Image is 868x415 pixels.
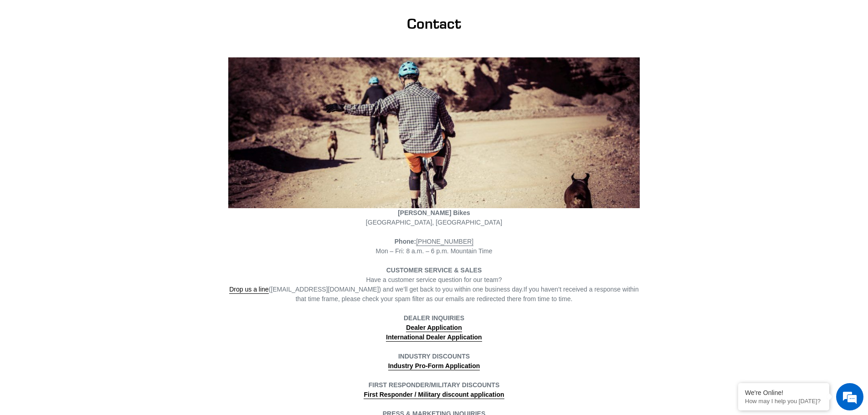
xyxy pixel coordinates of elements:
textarea: Type your message and hit 'Enter' [5,249,174,281]
strong: CUSTOMER SERVICE & SALES [386,266,482,274]
a: Drop us a line [229,286,268,294]
strong: DEALER INQUIRIES [404,314,464,332]
div: Navigation go back [10,50,24,64]
span: ([EMAIL_ADDRESS][DOMAIN_NAME]) and we’ll get back to you within one business day. [229,286,524,294]
p: How may I help you today? [745,398,822,405]
div: Chat with us now [61,51,167,63]
img: d_696896380_company_1647369064580_696896380 [29,46,52,68]
strong: INDUSTRY DISCOUNTS [398,353,470,360]
a: Industry Pro-Form Application [388,362,480,370]
strong: International Dealer Application [386,333,482,341]
strong: FIRST RESPONDER/MILITARY DISCOUNTS [369,381,500,389]
div: Have a customer service question for our team? If you haven’t received a response within that tim... [228,275,640,304]
h1: Contact [228,15,640,32]
strong: First Responder / Military discount application [364,391,504,398]
a: Dealer Application [406,324,462,332]
a: International Dealer Application [386,333,482,342]
strong: Industry Pro-Form Application [388,362,480,369]
strong: Phone: [395,238,416,245]
span: We're online! [53,115,126,207]
a: First Responder / Military discount application [364,391,504,399]
span: [GEOGRAPHIC_DATA], [GEOGRAPHIC_DATA] [366,219,502,226]
div: Mon – Fri: 8 a.m. – 6 p.m. Mountain Time [228,237,640,256]
div: We're Online! [745,389,822,396]
strong: [PERSON_NAME] Bikes [398,209,470,216]
a: [PHONE_NUMBER] [416,238,473,246]
div: Minimize live chat window [149,5,171,26]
